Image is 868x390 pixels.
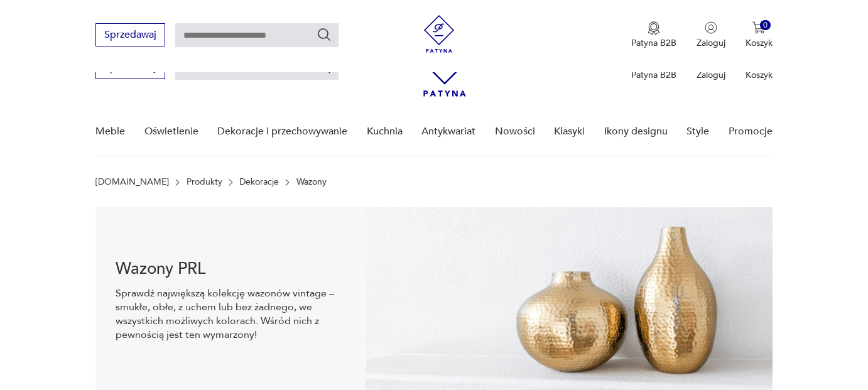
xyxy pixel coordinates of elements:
a: Ikona medaluPatyna B2B [631,21,676,49]
a: Antykwariat [421,107,475,156]
img: Ikona medalu [648,21,660,35]
div: 0 [760,20,771,31]
a: Nowości [495,107,535,156]
button: Sprzedawaj [95,23,165,46]
a: Meble [95,107,125,156]
img: Ikonka użytkownika [705,21,717,34]
button: Szukaj [317,27,332,42]
a: Klasyki [554,107,585,156]
p: Zaloguj [697,69,725,81]
p: Patyna B2B [631,37,676,49]
p: Koszyk [746,37,773,49]
a: [DOMAIN_NAME] [95,177,169,187]
a: Sprzedawaj [95,64,165,73]
img: Ikona koszyka [752,21,765,34]
p: Wazony [296,177,327,187]
p: Sprawdź największą kolekcję wazonów vintage – smukłe, obłe, z uchem lub bez żadnego, we wszystkic... [116,286,346,342]
button: Zaloguj [697,21,725,49]
p: Koszyk [746,69,773,81]
a: Kuchnia [367,107,403,156]
p: Patyna B2B [631,69,676,81]
a: Dekoracje i przechowywanie [217,107,347,156]
a: Sprzedawaj [95,31,165,40]
a: Dekoracje [239,177,279,187]
button: Patyna B2B [631,21,676,49]
img: Patyna - sklep z meblami i dekoracjami vintage [420,15,458,53]
a: Style [686,107,709,156]
a: Promocje [729,107,773,156]
h1: Wazony PRL [116,261,346,276]
a: Oświetlenie [144,107,198,156]
a: Ikony designu [604,107,668,156]
button: 0Koszyk [746,21,773,49]
p: Zaloguj [697,37,725,49]
a: Produkty [187,177,222,187]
